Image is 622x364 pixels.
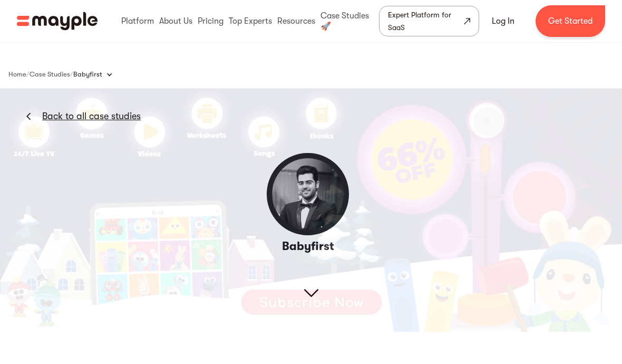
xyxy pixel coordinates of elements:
[73,64,123,85] div: Babyfirst
[536,5,605,37] a: Get Started
[157,4,195,38] div: About Us
[195,4,226,38] div: Pricing
[479,8,527,34] a: Log In
[17,11,98,31] a: home
[8,68,26,81] a: Home
[70,69,73,80] div: /
[119,4,157,38] div: Platform
[30,68,70,81] a: Case Studies
[42,110,141,122] a: Back to all case studies
[226,4,275,38] div: Top Experts
[26,69,30,80] div: /
[275,4,318,38] div: Resources
[379,6,479,36] a: Expert Platform for SaaS
[388,8,462,34] div: Expert Platform for SaaS
[17,11,98,31] img: Mayple logo
[73,69,102,80] div: Babyfirst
